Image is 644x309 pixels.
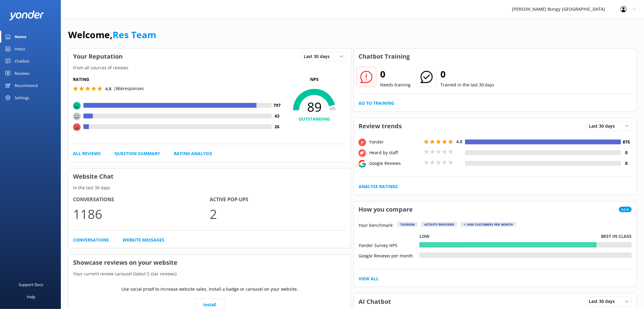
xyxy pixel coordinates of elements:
p: Low [419,233,429,240]
a: Website Messages [123,237,164,243]
div: Activity Provider [421,222,457,227]
p: | 866 responses [113,85,144,92]
div: Recommend [15,79,38,92]
h2: 0 [440,67,495,82]
div: Home [15,31,26,43]
div: Chatbot [15,55,30,67]
p: 2 [210,204,346,224]
a: Analyse Ratings [359,183,398,190]
h3: Showcase reviews on your website [68,255,351,271]
span: 89 [282,99,346,115]
span: Last 30 days [304,53,333,60]
p: From all sources of reviews [68,64,351,71]
div: Reviews [15,67,29,79]
p: Trained in the last 30 days [440,82,495,88]
h3: Chatbot Training [354,49,414,64]
img: yonder-white-logo.png [9,10,44,20]
a: Rating Analysis [174,150,212,157]
p: Use social proof to increase website sales. Install a badge or carousel on your website. [121,286,298,293]
p: Best in class [601,233,632,240]
h2: 0 [380,67,411,82]
p: Your current review carousel (latest 5 star reviews) [68,271,351,277]
h4: Conversations [73,196,210,204]
h4: 0 [621,149,632,156]
h4: 797 [272,102,282,109]
p: In the last 30 days [68,184,351,191]
a: View All [359,275,379,282]
p: NPS [282,76,346,83]
p: Needs training [380,82,411,88]
div: Yonder [368,139,422,145]
p: Your benchmark: [359,222,394,229]
span: Last 30 days [589,123,619,129]
h1: Welcome, [68,27,156,42]
a: Conversations [73,237,109,243]
span: Last 30 days [589,298,619,305]
div: Settings [15,92,29,104]
div: Tourism [397,222,418,227]
div: Google Reviews [368,160,422,167]
h4: 875 [621,139,632,145]
div: Google Reviews per month [359,253,419,258]
span: 4.8 [105,86,111,92]
span: New [619,207,632,212]
div: Heard by staff [368,149,422,156]
a: All Reviews [73,150,101,157]
a: Res Team [113,28,156,41]
h3: How you compare [354,202,417,217]
div: Inbox [15,43,25,55]
h3: Website Chat [68,169,351,184]
h3: Your Reputation [68,49,127,64]
h4: Active Pop-ups [210,196,346,204]
a: Go to Training [359,100,394,107]
h3: Review trends [354,118,406,134]
h4: 43 [272,113,282,119]
span: 4.8 [456,139,462,144]
a: Question Summary [114,150,160,157]
h4: OUTSTANDING [282,116,346,122]
h5: Rating [73,76,282,83]
div: > 1000 customers per month [461,222,516,227]
h4: 0 [621,160,632,167]
div: Help [27,291,35,303]
div: Yonder Survey NPS [359,242,419,248]
p: 1186 [73,204,210,224]
div: Support Docs [19,278,44,291]
h4: 26 [272,123,282,130]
